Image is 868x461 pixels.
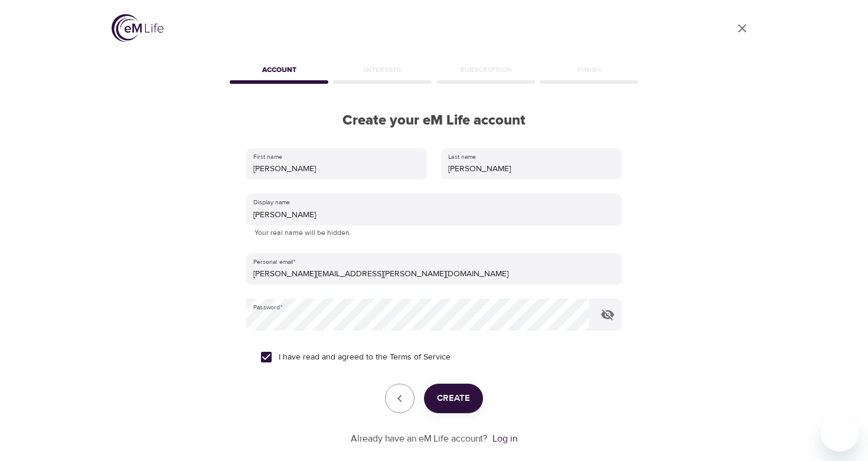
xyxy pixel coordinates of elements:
[112,14,164,42] img: logo
[437,391,470,406] span: Create
[227,112,641,129] h2: Create your eM Life account
[492,433,517,444] a: Log in
[254,227,614,239] p: Your real name will be hidden.
[728,14,756,42] a: close
[424,384,483,413] button: Create
[390,351,451,364] a: Terms of Service
[821,414,859,452] iframe: Button to launch messaging window
[351,432,488,446] p: Already have an eM Life account?
[279,351,451,364] span: I have read and agreed to the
